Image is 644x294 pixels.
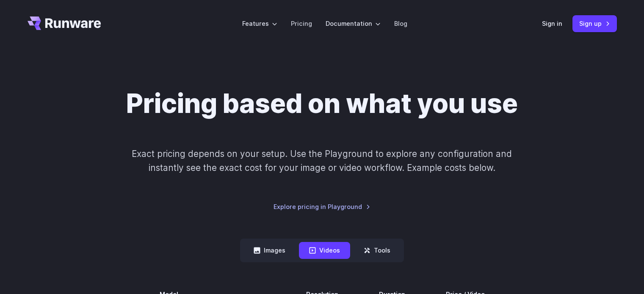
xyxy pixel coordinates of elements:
[299,242,350,258] button: Videos
[116,147,528,175] p: Exact pricing depends on your setup. Use the Playground to explore any configuration and instantl...
[274,202,370,212] a: Explore pricing in Playground
[243,242,296,258] button: Images
[354,242,401,258] button: Tools
[394,19,407,28] a: Blog
[242,19,277,28] label: Features
[572,15,617,32] a: Sign up
[326,19,381,28] label: Documentation
[291,19,312,28] a: Pricing
[126,88,518,120] h1: Pricing based on what you use
[542,19,562,28] a: Sign in
[28,16,101,30] a: Go to /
